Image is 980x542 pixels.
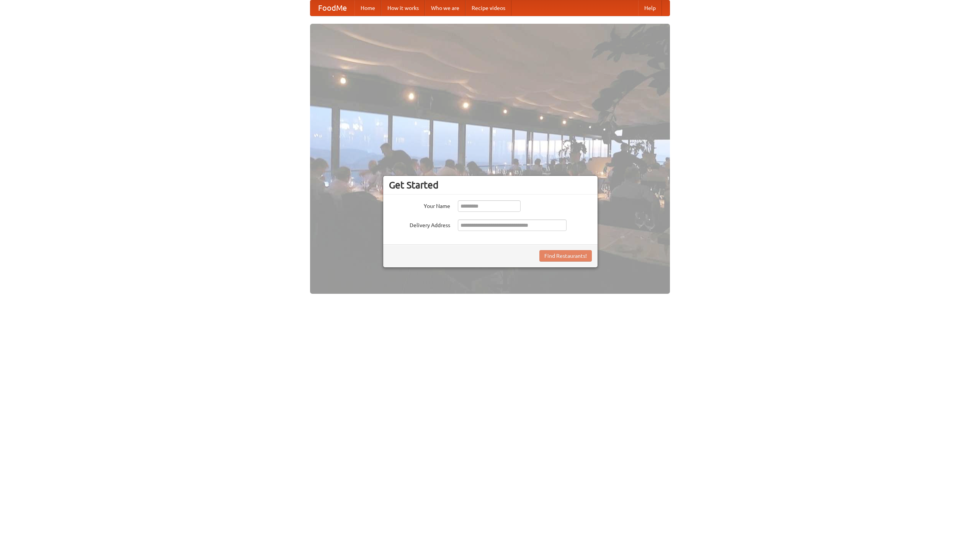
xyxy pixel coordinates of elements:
a: FoodMe [310,0,354,16]
h3: Get Started [389,179,592,191]
a: How it works [381,0,425,16]
button: Find Restaurants! [539,250,592,262]
a: Recipe videos [465,0,511,16]
label: Delivery Address [389,219,450,229]
a: Who we are [425,0,465,16]
a: Home [354,0,381,16]
a: Help [638,0,662,16]
label: Your Name [389,200,450,210]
